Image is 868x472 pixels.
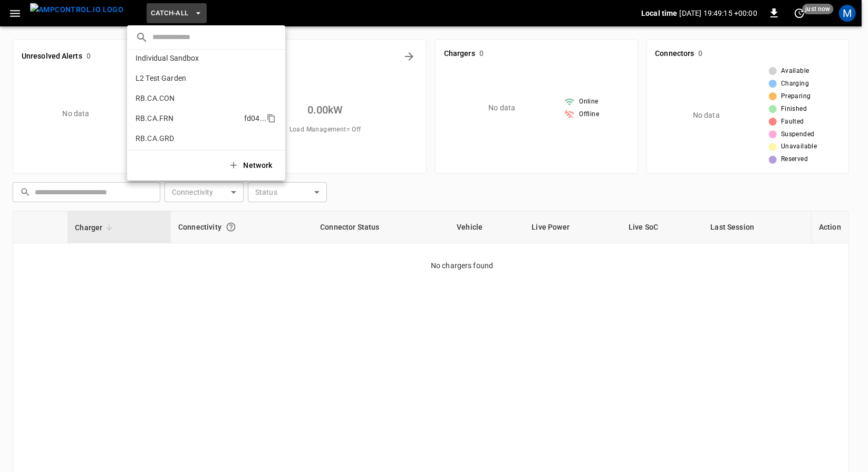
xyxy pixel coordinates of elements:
button: Network [222,155,281,176]
p: RB.CA.GRD [136,133,174,144]
p: L2 Test Garden [136,73,186,83]
div: copy [266,112,277,125]
p: RB.CA.FRN [136,113,173,124]
p: Individual Sandbox [136,53,199,63]
p: RB.CA.CON [136,93,175,103]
